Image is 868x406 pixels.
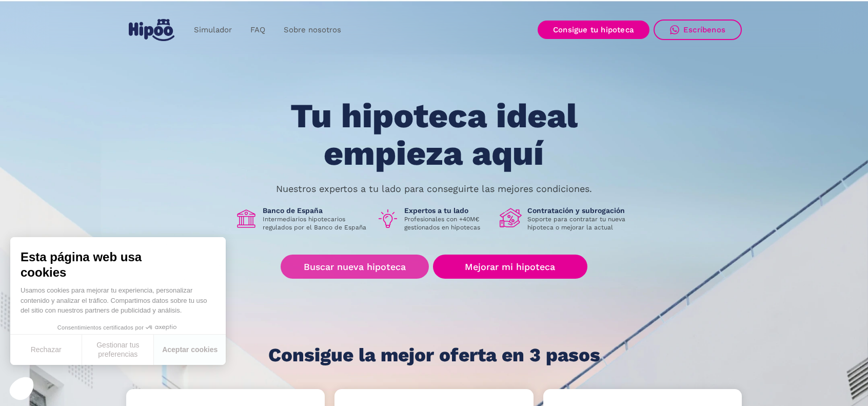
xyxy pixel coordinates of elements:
[683,25,725,34] div: Escríbenos
[263,206,368,215] h1: Banco de España
[274,20,350,40] a: Sobre nosotros
[654,20,742,40] a: Escríbenos
[527,215,633,231] p: Soporte para contratar tu nueva hipoteca o mejorar la actual
[527,206,633,215] h1: Contratación y subrogación
[185,20,241,40] a: Simulador
[268,345,600,365] h1: Consigue la mejor oferta en 3 pasos
[433,255,587,279] a: Mejorar mi hipoteca
[240,98,628,172] h1: Tu hipoteca ideal empieza aquí
[263,215,368,231] p: Intermediarios hipotecarios regulados por el Banco de España
[281,255,429,279] a: Buscar nueva hipoteca
[404,215,491,231] p: Profesionales con +40M€ gestionados en hipotecas
[126,15,176,45] a: home
[241,20,274,40] a: FAQ
[404,206,491,215] h1: Expertos a tu lado
[276,185,592,193] p: Nuestros expertos a tu lado para conseguirte las mejores condiciones.
[538,21,649,39] a: Consigue tu hipoteca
